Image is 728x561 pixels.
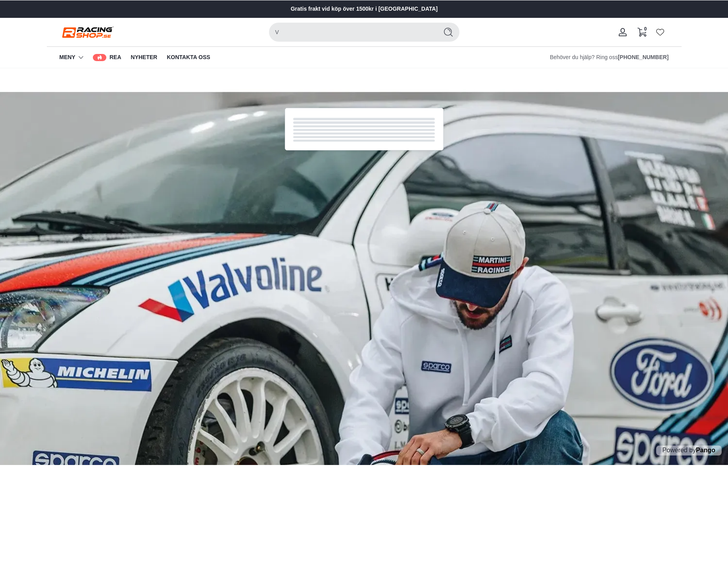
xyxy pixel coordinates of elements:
[550,53,669,62] div: Behöver du hjälp? Ring oss
[131,53,158,62] span: Nyheter
[253,2,475,16] slider-component: Bildspel
[93,47,121,68] a: REA
[632,19,651,45] modal-opener: Varukorgsfack
[290,5,438,13] a: Gratis frakt vid köp över 1500kr i [GEOGRAPHIC_DATA]
[656,446,722,455] p: Powered by
[618,53,668,62] a: Ring oss på +46303-40 49 05
[60,53,75,62] a: Meny
[131,47,158,68] a: Nyheter
[60,25,115,39] a: Racing shop Racing shop
[167,53,210,62] span: Kontakta oss
[696,447,715,453] a: Pango
[60,47,83,68] summary: Meny
[60,25,115,39] img: Racing shop
[656,28,664,36] a: Wishlist page link
[269,23,434,42] input: Sök på webbplatsen
[109,53,121,62] span: REA
[167,47,210,68] a: Kontakta oss
[632,19,651,45] a: Varukorg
